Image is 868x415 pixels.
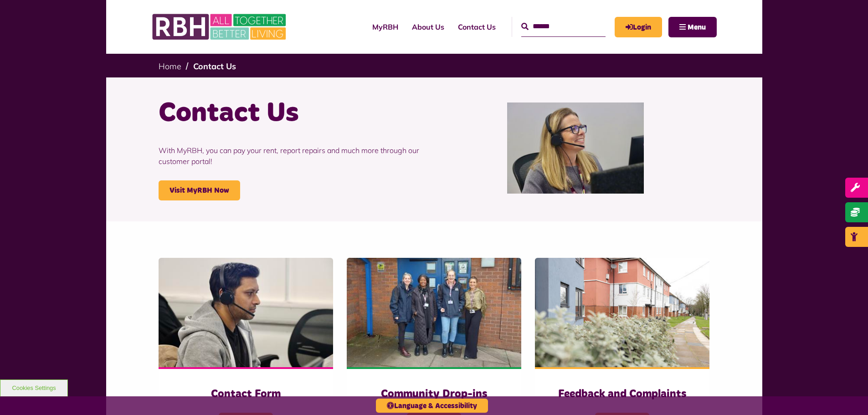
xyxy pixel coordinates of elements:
button: Language & Accessibility [376,399,488,413]
h1: Contact Us [159,96,427,131]
img: SAZMEDIA RBH 22FEB24 97 [535,258,709,367]
img: Contact Centre February 2024 (4) [159,258,333,367]
a: Visit MyRBH Now [159,180,240,200]
img: Heywood Drop In 2024 [347,258,521,367]
a: Contact Us [193,61,236,72]
a: MyRBH [615,17,662,37]
a: About Us [405,15,451,39]
a: Contact Us [451,15,503,39]
h3: Contact Form [177,387,315,401]
img: RBH [152,9,288,45]
p: With MyRBH, you can pay your rent, report repairs and much more through our customer portal! [159,131,427,180]
iframe: Netcall Web Assistant for live chat [827,374,868,415]
h3: Feedback and Complaints [553,387,691,401]
span: Menu [688,24,706,31]
button: Navigation [668,17,717,37]
a: Home [159,61,181,72]
a: MyRBH [365,15,405,39]
img: Contact Centre February 2024 (1) [507,102,644,194]
h3: Community Drop-ins [365,387,503,401]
